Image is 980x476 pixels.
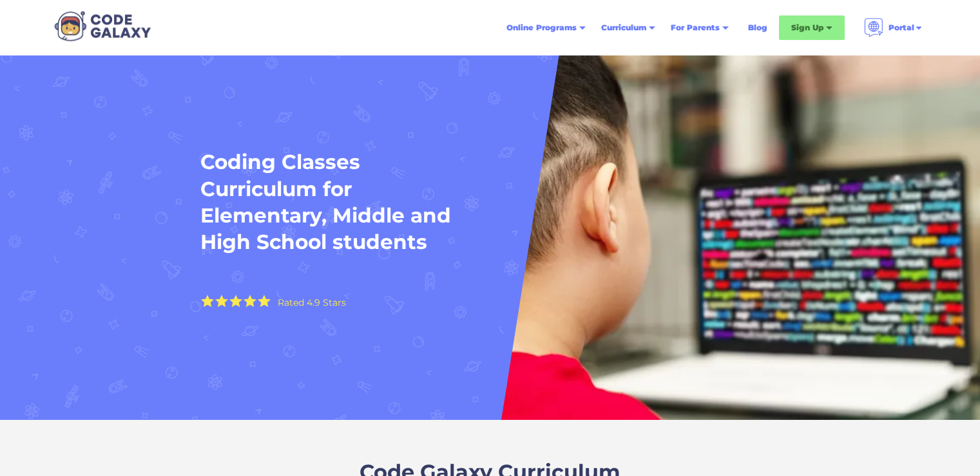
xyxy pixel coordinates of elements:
[278,298,346,307] div: Rated 4.9 Stars
[201,295,214,307] img: Yellow Star - the Code Galaxy
[258,295,271,307] img: Yellow Star - the Code Galaxy
[215,295,228,307] img: Yellow Star - the Code Galaxy
[506,21,577,34] div: Online Programs
[229,295,242,307] img: Yellow Star - the Code Galaxy
[601,21,646,34] div: Curriculum
[671,21,720,34] div: For Parents
[889,21,914,34] div: Portal
[200,149,458,255] h1: Coding Classes Curriculum for Elementary, Middle and High School students
[740,16,775,39] a: Blog
[244,295,256,307] img: Yellow Star - the Code Galaxy
[791,21,823,34] div: Sign Up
